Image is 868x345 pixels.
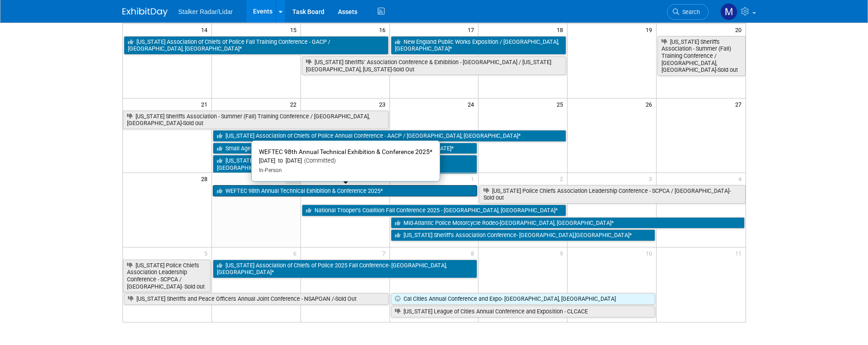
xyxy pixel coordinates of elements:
a: [US_STATE] Association of Chiefs of Police Annual Conference - AACP / [GEOGRAPHIC_DATA], [GEOGRAP... [213,130,566,142]
span: 21 [200,98,211,110]
a: [US_STATE] Sheriff’s Association Conference- [GEOGRAPHIC_DATA],[GEOGRAPHIC_DATA]* [391,229,656,241]
a: [US_STATE] Sheriffs and Peace Officers Annual Joint Conference - NSAPOAN /-Sold Out [124,293,389,305]
span: Stalker Radar/Lidar [178,8,233,15]
a: [US_STATE] Sheriffs Association - Summer (Fall) Training Conference / [GEOGRAPHIC_DATA], [GEOGRAP... [657,36,745,76]
span: Search [679,9,700,15]
a: [US_STATE] League of Cities Annual Conference and Exposition - CLCACE [391,306,656,317]
span: 20 [734,24,746,35]
span: In-Person [259,167,282,173]
span: 14 [200,24,211,35]
span: 8 [470,247,478,259]
span: 23 [378,98,389,110]
span: 28 [200,173,211,184]
a: Mid-Atlantic Police Motorcycle Rodeo-[GEOGRAPHIC_DATA], [GEOGRAPHIC_DATA]* [391,217,745,229]
a: [US_STATE] Association of Chiefs of Police Fall Training Conference - GACP / [GEOGRAPHIC_DATA], [... [124,36,389,55]
a: [US_STATE] Sheriffs’ Association Annual Conference - [GEOGRAPHIC_DATA] / [GEOGRAPHIC_DATA][PERSON... [213,155,478,173]
a: [US_STATE] Association of Chiefs of Police 2025 Fall Conference- [GEOGRAPHIC_DATA], [GEOGRAPHIC_D... [213,260,478,278]
a: [US_STATE] Police Chiefs Association Leadership Conference - SCPCA / [GEOGRAPHIC_DATA]- Sold out [479,185,745,204]
span: 9 [559,247,567,259]
div: [DATE] to [DATE] [259,157,432,165]
img: Mark LaChapelle [720,3,737,20]
a: [US_STATE] Sheriffs Association - Summer (Fall) Training Conference / [GEOGRAPHIC_DATA], [GEOGRAP... [123,111,389,129]
span: 7 [381,247,389,259]
span: 17 [467,24,478,35]
span: 3 [648,173,656,184]
span: 1 [470,173,478,184]
span: 6 [292,247,300,259]
a: New England Public Works Exposition / [GEOGRAPHIC_DATA], [GEOGRAPHIC_DATA]* [391,36,567,55]
span: 27 [734,98,746,110]
a: [US_STATE] Sheriffs’ Association Conference & Exhibition - [GEOGRAPHIC_DATA] / [US_STATE][GEOGRAP... [302,56,567,75]
span: 11 [734,247,746,259]
span: WEFTEC 98th Annual Technical Exhibition & Conference 2025* [259,148,432,155]
span: 25 [556,98,567,110]
a: National Trooper’s Coalition Fall Conference 2025 - [GEOGRAPHIC_DATA], [GEOGRAPHIC_DATA]* [302,205,567,216]
span: 19 [645,24,656,35]
span: (Committed) [302,157,336,164]
a: Small Agency Development & Recruitment Conference- [GEOGRAPHIC_DATA], [US_STATE]* [213,143,478,154]
a: Search [667,4,708,20]
a: [US_STATE] Police Chiefs Association Leadership Conference - SCPCA / [GEOGRAPHIC_DATA]- Sold out [123,260,211,293]
a: WEFTEC 98th Annual Technical Exhibition & Conference 2025* [213,185,478,197]
img: ExhibitDay [122,8,168,17]
a: Cal Cities Annual Conference and Expo- [GEOGRAPHIC_DATA], [GEOGRAPHIC_DATA] [391,293,656,305]
span: 26 [645,98,656,110]
span: 16 [378,24,389,35]
span: 2 [559,173,567,184]
span: 15 [289,24,300,35]
span: 5 [203,247,211,259]
span: 24 [467,98,478,110]
span: 18 [556,24,567,35]
span: 10 [645,247,656,259]
span: 22 [289,98,300,110]
span: 4 [737,173,746,184]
